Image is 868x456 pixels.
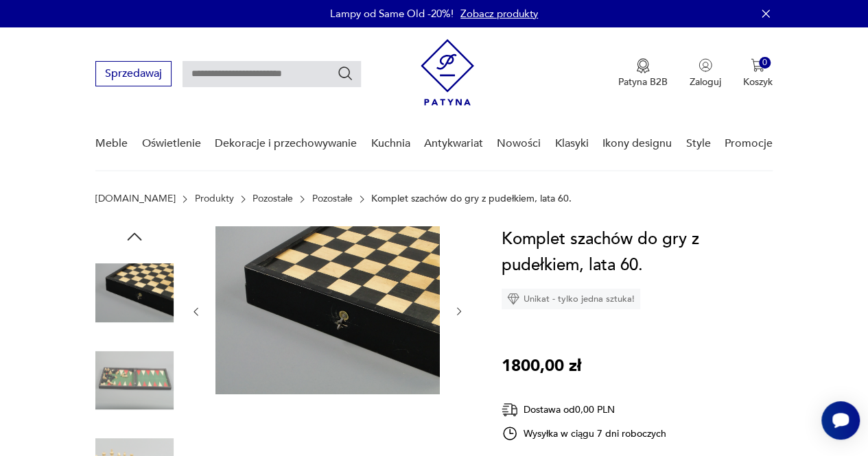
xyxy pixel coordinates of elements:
a: Style [685,117,710,170]
a: Dekoracje i przechowywanie [215,117,357,170]
button: Zaloguj [690,58,721,88]
a: Ikony designu [602,117,672,170]
a: Antykwariat [424,117,483,170]
div: Wysyłka w ciągu 7 dni roboczych [502,425,666,442]
img: Ikona diamentu [507,293,519,305]
a: Pozostałe [312,193,353,204]
div: Dostawa od 0,00 PLN [502,401,666,418]
a: Zobacz produkty [460,7,538,21]
img: Ikona medalu [636,58,650,73]
img: Zdjęcie produktu Komplet szachów do gry z pudełkiem, lata 60. [95,341,174,420]
p: Patyna B2B [618,75,668,88]
a: Nowości [497,117,541,170]
div: Unikat - tylko jedna sztuka! [502,289,640,309]
a: Produkty [195,193,234,204]
div: 0 [759,57,771,69]
p: Zaloguj [690,75,721,88]
a: Meble [95,117,128,170]
h1: Komplet szachów do gry z pudełkiem, lata 60. [502,226,773,278]
a: Pozostałe [253,193,293,204]
img: Zdjęcie produktu Komplet szachów do gry z pudełkiem, lata 60. [215,226,440,394]
a: Ikona medaluPatyna B2B [618,58,668,88]
iframe: Smartsupp widget button [821,401,860,440]
a: [DOMAIN_NAME] [95,193,176,204]
p: Koszyk [743,75,773,88]
p: Lampy od Same Old -20%! [330,7,454,21]
button: Patyna B2B [618,58,668,88]
img: Ikona koszyka [751,58,764,72]
img: Patyna - sklep z meblami i dekoracjami vintage [421,39,474,106]
img: Zdjęcie produktu Komplet szachów do gry z pudełkiem, lata 60. [95,254,174,332]
p: Komplet szachów do gry z pudełkiem, lata 60. [371,193,572,204]
img: Ikona dostawy [502,401,518,418]
a: Klasyki [555,117,589,170]
img: Ikonka użytkownika [699,58,712,72]
button: 0Koszyk [743,58,773,88]
a: Promocje [725,117,773,170]
button: Szukaj [337,65,353,82]
a: Oświetlenie [142,117,201,170]
button: Sprzedawaj [95,61,172,86]
a: Kuchnia [371,117,410,170]
p: 1800,00 zł [502,353,581,379]
a: Sprzedawaj [95,70,172,80]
